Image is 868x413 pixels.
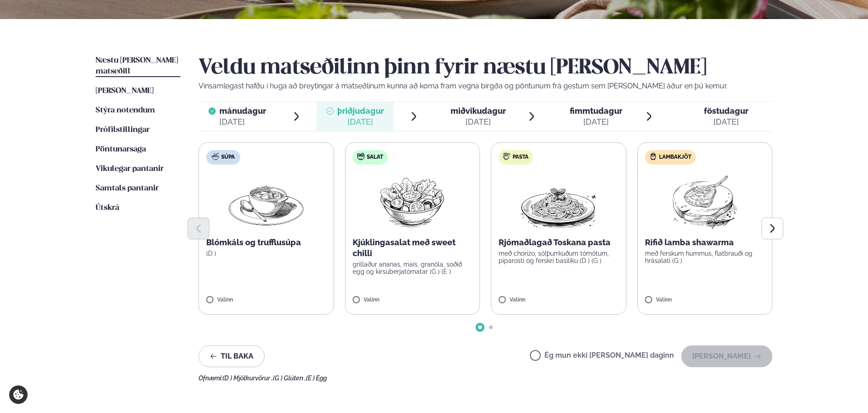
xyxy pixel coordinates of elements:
[372,172,452,230] img: Salad.png
[306,374,327,382] span: (E ) Egg
[96,55,180,77] a: Næstu [PERSON_NAME] matseðill
[96,105,155,116] a: Stýra notendum
[96,165,164,173] span: Vikulegar pantanir
[645,250,765,264] p: með ferskum hummus, flatbrauði og hrásalati (G )
[451,106,506,116] span: miðvikudagur
[219,117,266,127] div: [DATE]
[570,117,622,127] div: [DATE]
[704,117,748,127] div: [DATE]
[96,164,164,175] a: Vikulegar pantanir
[226,172,306,230] img: Soup.png
[761,218,783,239] button: Next slide
[199,55,772,81] h2: Veldu matseðilinn þinn fyrir næstu [PERSON_NAME]
[451,117,506,127] div: [DATE]
[96,183,159,194] a: Samtals pantanir
[188,218,209,239] button: Previous slide
[570,106,622,116] span: fimmtudagur
[659,154,691,161] span: Lambakjöt
[96,126,150,134] span: Prófílstillingar
[503,153,510,160] img: pasta.svg
[499,250,619,264] p: með chorizo, sólþurrkuðum tómötum, piparosti og ferskri basilíku (D ) (G )
[96,86,154,97] a: [PERSON_NAME]
[96,87,154,95] span: [PERSON_NAME]
[337,106,384,116] span: þriðjudagur
[206,237,326,248] p: Blómkáls og trufflusúpa
[499,237,619,248] p: Rjómaðlagað Toskana pasta
[96,125,150,136] a: Prófílstillingar
[357,153,364,160] img: salad.svg
[206,250,326,257] p: (D )
[96,185,159,192] span: Samtals pantanir
[96,203,119,214] a: Útskrá
[513,154,529,161] span: Pasta
[681,345,772,367] button: [PERSON_NAME]
[650,153,657,160] img: Lamb.svg
[96,57,178,75] span: Næstu [PERSON_NAME] matseðill
[645,237,765,248] p: Rifið lamba shawarma
[96,146,146,153] span: Pöntunarsaga
[367,154,383,161] span: Salat
[96,204,119,212] span: Útskrá
[199,345,265,367] button: Til baka
[337,117,384,127] div: [DATE]
[704,106,748,116] span: föstudagur
[199,374,772,382] div: Ofnæmi:
[219,106,266,116] span: mánudagur
[212,153,219,160] img: soup.svg
[221,154,235,161] span: Súpa
[519,172,598,230] img: Spagetti.png
[96,144,146,155] a: Pöntunarsaga
[353,261,473,275] p: grillaður ananas, maís, granóla, soðið egg og kirsuberjatómatar (G ) (E )
[96,107,155,114] span: Stýra notendum
[353,237,473,259] p: Kjúklingasalat með sweet chilli
[478,326,482,329] span: Go to slide 1
[273,374,306,382] span: (G ) Glúten ,
[199,81,772,92] p: Vinsamlegast hafðu í huga að breytingar á matseðlinum kunna að koma fram vegna birgða og pöntunum...
[489,326,493,329] span: Go to slide 2
[223,374,273,382] span: (D ) Mjólkurvörur ,
[9,385,28,404] a: Cookie settings
[664,172,745,230] img: Lamb-Meat.png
